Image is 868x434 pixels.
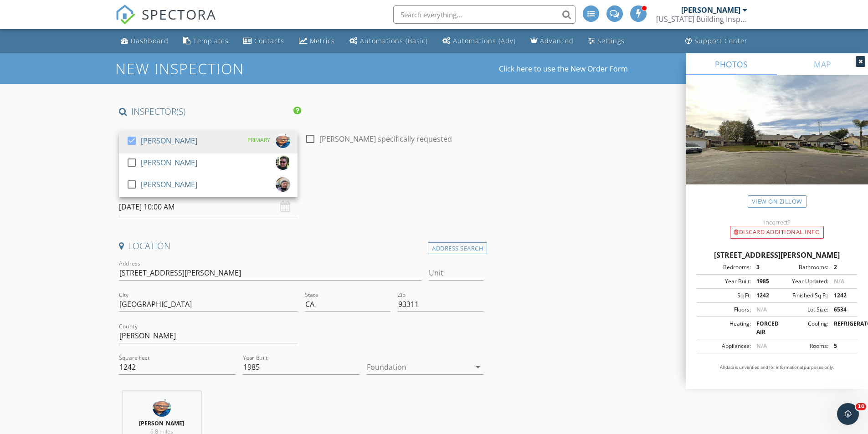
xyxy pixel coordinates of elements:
[681,5,740,15] div: [PERSON_NAME]
[748,195,806,208] a: View on Zillow
[527,33,577,50] a: Advanced
[585,33,628,50] a: Settings
[319,134,452,143] label: [PERSON_NAME] specifically requested
[393,5,575,24] input: Search everything...
[141,133,197,148] div: [PERSON_NAME]
[131,36,169,45] div: Dashboard
[473,362,483,373] i: arrow_drop_down
[751,263,777,271] div: 3
[699,263,751,271] div: Bedrooms:
[699,306,751,314] div: Floors:
[142,5,216,24] span: SPECTORA
[240,33,288,50] a: Contacts
[499,65,628,72] a: Click here to use the New Order Form
[697,364,857,371] p: All data is unverified and for informational purposes only.
[730,226,824,239] div: Discard Additional info
[597,36,625,45] div: Settings
[756,342,767,350] span: N/A
[686,75,868,206] img: streetview
[117,33,172,50] a: Dashboard
[295,33,339,50] a: Metrics
[682,33,751,50] a: Support Center
[115,12,216,31] a: SPECTORA
[119,106,301,117] h4: INSPECTOR(S)
[828,342,854,350] div: 5
[694,36,748,45] div: Support Center
[119,196,298,218] input: Select date
[656,15,747,24] div: California Building Inspectors (CBI) LLC
[360,36,428,45] div: Automations (Basic)
[139,419,184,427] strong: [PERSON_NAME]
[751,277,777,286] div: 1985
[247,133,270,147] div: PRIMARY
[346,33,431,50] a: Automations (Basic)
[777,342,828,350] div: Rooms:
[699,291,751,300] div: Sq Ft:
[777,291,828,300] div: Finished Sq Ft:
[439,33,519,50] a: Automations (Advanced)
[153,398,171,417] img: profile_3.jpg
[254,36,284,45] div: Contacts
[141,155,197,170] div: [PERSON_NAME]
[699,277,751,286] div: Year Built:
[699,342,751,350] div: Appliances:
[856,403,866,410] span: 10
[777,277,828,286] div: Year Updated:
[686,53,777,75] a: PHOTOS
[777,53,868,75] a: MAP
[276,155,290,170] img: pix.jpg
[828,291,854,300] div: 1242
[141,177,197,192] div: [PERSON_NAME]
[310,36,335,45] div: Metrics
[777,320,828,336] div: Cooling:
[828,320,854,336] div: REFRIGERATOR
[686,219,868,226] div: Incorrect?
[428,242,487,255] div: Address Search
[119,178,484,189] h4: Date/Time
[751,291,777,300] div: 1242
[276,133,290,148] img: profile_3.jpg
[828,306,854,314] div: 6534
[115,61,317,77] h1: New Inspection
[699,320,751,336] div: Heating:
[777,263,828,271] div: Bathrooms:
[756,306,767,313] span: N/A
[837,403,859,425] iframe: Intercom live chat
[193,36,229,45] div: Templates
[828,263,854,271] div: 2
[540,36,574,45] div: Advanced
[834,277,844,285] span: N/A
[777,306,828,314] div: Lot Size:
[119,240,484,252] h4: Location
[697,250,857,260] div: [STREET_ADDRESS][PERSON_NAME]
[180,33,232,50] a: Templates
[276,177,290,192] img: pxl_20250713_022608747.jpg
[115,5,135,25] img: The Best Home Inspection Software - Spectora
[453,36,516,45] div: Automations (Adv)
[751,320,777,336] div: FORCED AIR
